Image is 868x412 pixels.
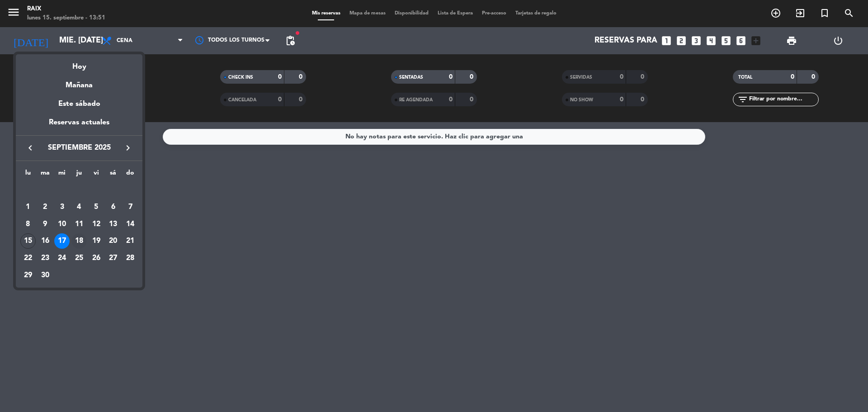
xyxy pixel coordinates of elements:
div: 19 [89,233,104,249]
div: 26 [89,251,104,266]
td: 11 de septiembre de 2025 [71,216,88,233]
td: 3 de septiembre de 2025 [53,199,71,216]
td: 20 de septiembre de 2025 [105,232,122,250]
td: 23 de septiembre de 2025 [37,250,54,267]
div: 13 [105,217,121,232]
td: 12 de septiembre de 2025 [88,216,105,233]
td: 2 de septiembre de 2025 [37,199,54,216]
td: 18 de septiembre de 2025 [71,232,88,250]
td: 16 de septiembre de 2025 [37,232,54,250]
div: 10 [54,217,70,232]
div: Reservas actuales [16,117,142,135]
div: 23 [38,251,53,266]
th: domingo [122,168,139,182]
i: keyboard_arrow_left [25,142,36,153]
div: Hoy [16,54,142,73]
td: 22 de septiembre de 2025 [19,250,37,267]
td: 9 de septiembre de 2025 [37,216,54,233]
div: 20 [105,233,121,249]
div: Este sábado [16,91,142,117]
div: 27 [105,251,121,266]
td: 14 de septiembre de 2025 [122,216,139,233]
td: 19 de septiembre de 2025 [88,232,105,250]
td: 24 de septiembre de 2025 [53,250,71,267]
div: 22 [20,251,36,266]
div: 17 [54,233,70,249]
div: 3 [54,199,70,215]
div: 9 [38,217,53,232]
div: 15 [20,233,36,249]
div: 18 [71,233,87,249]
td: 5 de septiembre de 2025 [88,199,105,216]
td: 28 de septiembre de 2025 [122,250,139,267]
div: 6 [105,199,121,215]
i: keyboard_arrow_right [123,142,133,153]
div: 14 [123,217,138,232]
th: viernes [88,168,105,182]
td: 10 de septiembre de 2025 [53,216,71,233]
td: 4 de septiembre de 2025 [71,199,88,216]
td: SEP. [19,181,139,199]
button: keyboard_arrow_right [120,142,136,154]
td: 6 de septiembre de 2025 [105,199,122,216]
td: 27 de septiembre de 2025 [105,250,122,267]
div: 28 [123,251,138,266]
div: 5 [89,199,104,215]
button: keyboard_arrow_left [22,142,38,154]
th: lunes [19,168,37,182]
div: 11 [71,217,87,232]
div: 24 [54,251,70,266]
div: 2 [38,199,53,215]
span: septiembre 2025 [38,142,120,154]
div: 1 [20,199,36,215]
td: 1 de septiembre de 2025 [19,199,37,216]
td: 25 de septiembre de 2025 [71,250,88,267]
div: 30 [38,268,53,283]
th: sábado [105,168,122,182]
th: jueves [71,168,88,182]
td: 30 de septiembre de 2025 [37,267,54,284]
div: 8 [20,217,36,232]
div: 29 [20,268,36,283]
th: martes [37,168,54,182]
div: 7 [123,199,138,215]
th: miércoles [53,168,71,182]
td: 8 de septiembre de 2025 [19,216,37,233]
div: 21 [123,233,138,249]
td: 7 de septiembre de 2025 [122,199,139,216]
td: 13 de septiembre de 2025 [105,216,122,233]
td: 29 de septiembre de 2025 [19,267,37,284]
div: 25 [71,251,87,266]
td: 17 de septiembre de 2025 [53,232,71,250]
td: 15 de septiembre de 2025 [19,232,37,250]
div: 16 [38,233,53,249]
td: 21 de septiembre de 2025 [122,232,139,250]
div: 12 [89,217,104,232]
td: 26 de septiembre de 2025 [88,250,105,267]
div: Mañana [16,73,142,91]
div: 4 [71,199,87,215]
